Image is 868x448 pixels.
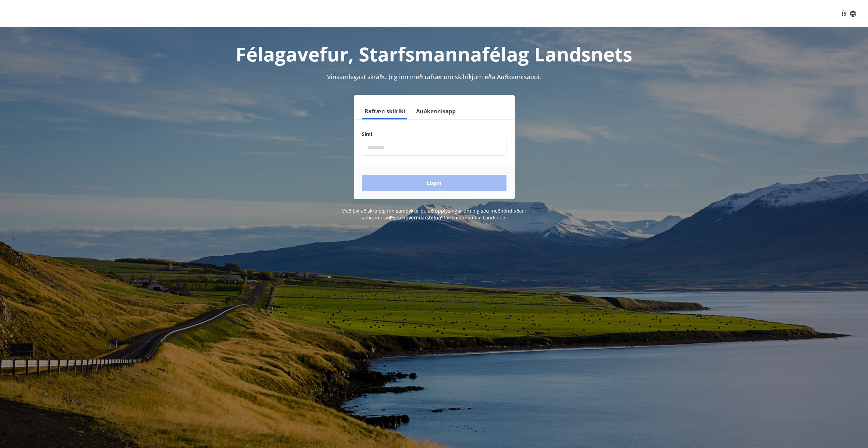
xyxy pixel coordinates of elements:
button: Rafræn skilríki [362,103,408,119]
button: ÍS [838,8,860,20]
a: Persónuverndarstefna [390,214,441,221]
button: Auðkennisapp [413,103,458,119]
label: Sími [362,131,506,138]
h1: Félagavefur, Starfsmannafélag Landsnets [197,41,672,67]
span: Vinsamlegast skráðu þig inn með rafrænum skilríkjum eða Auðkennisappi. [327,73,541,81]
span: Með því að skrá þig inn samþykkir þú að upplýsingar um þig séu meðhöndlaðar í samræmi við Starfsm... [341,207,527,221]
